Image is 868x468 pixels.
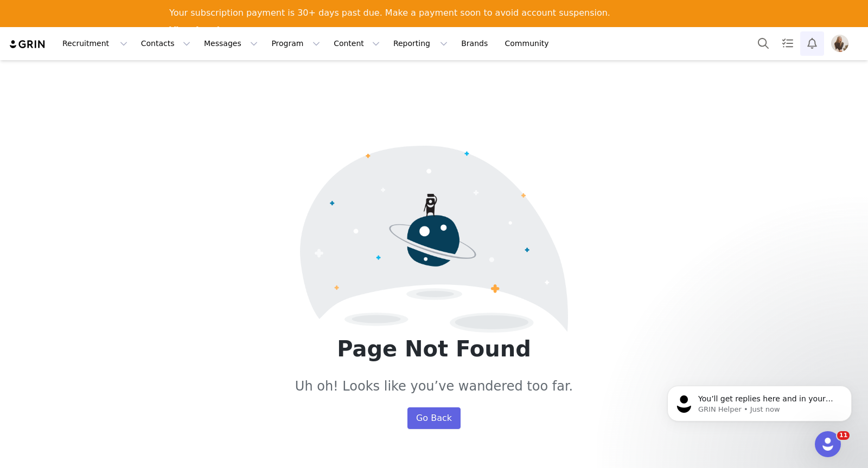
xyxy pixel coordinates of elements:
[831,35,848,52] img: 89d266b1-9847-4230-9e59-151242500c39.jpg
[169,25,236,37] a: View Invoices
[776,31,800,56] a: Tasks
[295,379,573,394] span: Uh oh! Looks like you’ve wandered too far.
[169,8,610,18] div: Your subscription payment is 30+ days past due. Make a payment soon to avoid account suspension.
[387,31,454,56] button: Reporting
[800,31,824,56] button: Notifications
[651,363,868,439] iframe: Intercom notifications message
[499,31,560,56] a: Community
[825,35,859,52] button: Profile
[407,407,461,429] button: Go Back
[265,31,327,56] button: Program
[837,431,850,440] span: 11
[56,31,134,56] button: Recruitment
[9,39,47,49] img: grin logo
[197,31,264,56] button: Messages
[337,333,531,365] span: Page Not Found
[815,431,841,457] iframe: Intercom live chat
[135,31,197,56] button: Contacts
[751,31,775,56] button: Search
[327,31,386,56] button: Content
[455,31,497,56] a: Brands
